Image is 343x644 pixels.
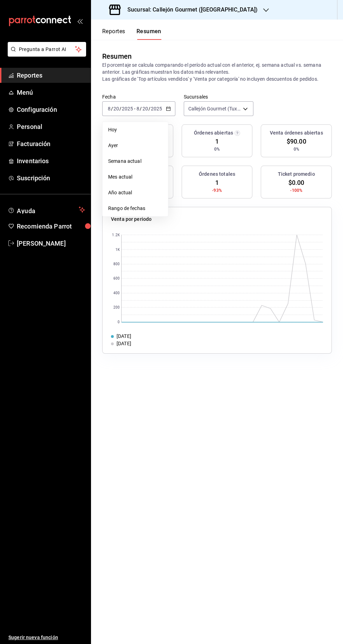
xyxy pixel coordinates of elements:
[215,137,219,146] span: 1
[113,262,120,266] text: 800
[108,189,162,196] span: Año actual
[107,106,111,111] input: --
[136,106,140,111] input: --
[17,156,85,166] span: Inventarios
[17,222,85,231] span: Recomienda Parrot
[150,106,162,111] input: ----
[121,106,133,111] input: ----
[108,158,162,165] span: Semana actual
[108,205,162,212] span: Rango de fechas
[77,18,83,24] button: open_drawer_menu
[102,61,332,82] p: El porcentaje se calcula comparando el período actual con el anterior, ej. semana actual vs. sema...
[140,106,142,111] span: /
[122,6,258,14] h3: Sucursal: Callejón Gourmet ([GEOGRAPHIC_DATA])
[287,137,306,146] span: $90.00
[102,28,161,40] div: navigation tabs
[142,106,148,111] input: --
[17,173,85,183] span: Suscripción
[17,205,76,214] span: Ayuda
[17,139,85,149] span: Facturación
[17,105,85,114] span: Configuración
[288,178,304,187] span: $0.00
[108,126,162,133] span: Hoy
[8,42,86,57] button: Pregunta a Parrot AI
[113,277,120,281] text: 600
[199,171,235,178] h3: Órdenes totales
[17,122,85,131] span: Personal
[17,88,85,97] span: Menú
[270,129,323,137] h3: Venta órdenes abiertas
[108,173,162,181] span: Mes actual
[111,216,152,223] p: Venta por periodo
[214,146,220,152] span: 0%
[119,106,121,111] span: /
[111,106,113,111] span: /
[215,178,219,187] span: 1
[5,51,86,58] a: Pregunta a Parrot AI
[294,146,299,152] span: 0%
[102,94,175,99] label: Fecha
[19,46,75,53] span: Pregunta a Parrot AI
[113,106,119,111] input: --
[188,105,241,112] span: Callejón Gourmet (Tuxla)
[278,171,315,178] h3: Ticket promedio
[113,291,120,295] text: 400
[112,233,120,237] text: 1.2K
[102,28,125,40] button: Reportes
[290,187,302,194] span: -100%
[212,187,222,194] span: -93%
[113,306,120,310] text: 200
[8,634,85,641] span: Sugerir nueva función
[115,248,120,252] text: 1K
[17,71,85,80] span: Reportes
[134,106,135,111] span: -
[117,333,131,340] div: [DATE]
[17,239,85,248] span: [PERSON_NAME]
[118,320,120,324] text: 0
[194,129,233,137] h3: Órdenes abiertas
[102,51,132,61] div: Resumen
[184,94,254,99] label: Sucursales
[148,106,150,111] span: /
[117,340,131,347] div: [DATE]
[136,28,161,40] button: Resumen
[108,142,162,149] span: Ayer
